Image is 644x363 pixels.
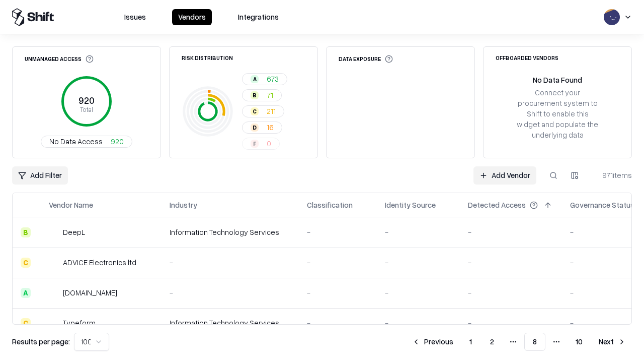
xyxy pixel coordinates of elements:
tspan: Total [80,105,93,113]
img: DeepL [49,227,59,237]
div: - [468,257,554,268]
img: cybersafe.co.il [49,288,59,298]
div: - [170,257,291,268]
button: B71 [242,89,282,101]
div: D [251,124,259,132]
button: No Data Access920 [41,136,132,148]
span: No Data Access [49,136,103,147]
div: Data Exposure [339,55,393,63]
div: 971 items [592,170,632,180]
div: - [170,287,291,298]
div: Vendor Name [49,200,93,210]
div: B [251,91,259,99]
span: 673 [267,74,279,84]
div: - [307,257,369,268]
button: C211 [242,105,284,117]
button: 1 [461,333,480,351]
div: A [251,75,259,83]
div: Classification [307,200,353,210]
div: Connect your procurement system to Shift to enable this widget and populate the underlying data [516,87,599,141]
div: C [21,258,31,268]
div: Industry [170,200,197,210]
div: Information Technology Services [170,227,291,237]
button: A673 [242,73,287,85]
button: 10 [568,333,591,351]
div: C [251,107,259,115]
div: Risk Distribution [182,55,233,60]
div: ADVICE Electronics ltd [63,257,136,268]
div: Governance Status [570,200,634,210]
div: - [468,287,554,298]
button: Previous [406,333,459,351]
div: DeepL [63,227,85,237]
span: 16 [267,122,274,133]
button: Next [593,333,632,351]
div: - [468,227,554,237]
div: Unmanaged Access [25,55,94,63]
div: No Data Found [533,75,582,85]
img: Typeform [49,318,59,328]
div: - [307,227,369,237]
div: B [21,227,31,237]
div: - [307,318,369,328]
div: Information Technology Services [170,318,291,328]
div: Offboarded Vendors [496,55,558,60]
img: ADVICE Electronics ltd [49,258,59,268]
button: Vendors [172,9,212,25]
button: Add Filter [12,166,68,185]
div: - [307,287,369,298]
span: 71 [267,90,273,100]
div: Detected Access [468,200,526,210]
div: Typeform [63,318,96,328]
button: 8 [524,333,545,351]
button: D16 [242,122,282,134]
div: - [385,318,452,328]
div: - [385,257,452,268]
div: Identity Source [385,200,436,210]
div: C [21,318,31,328]
button: 2 [482,333,502,351]
span: 920 [111,136,124,147]
span: 211 [267,106,276,116]
div: - [385,227,452,237]
button: Integrations [232,9,285,25]
p: Results per page: [12,336,70,347]
div: A [21,288,31,298]
nav: pagination [406,333,632,351]
div: [DOMAIN_NAME] [63,287,117,298]
tspan: 920 [78,95,95,106]
button: Issues [118,9,152,25]
div: - [385,287,452,298]
a: Add Vendor [473,166,536,185]
div: - [468,318,554,328]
